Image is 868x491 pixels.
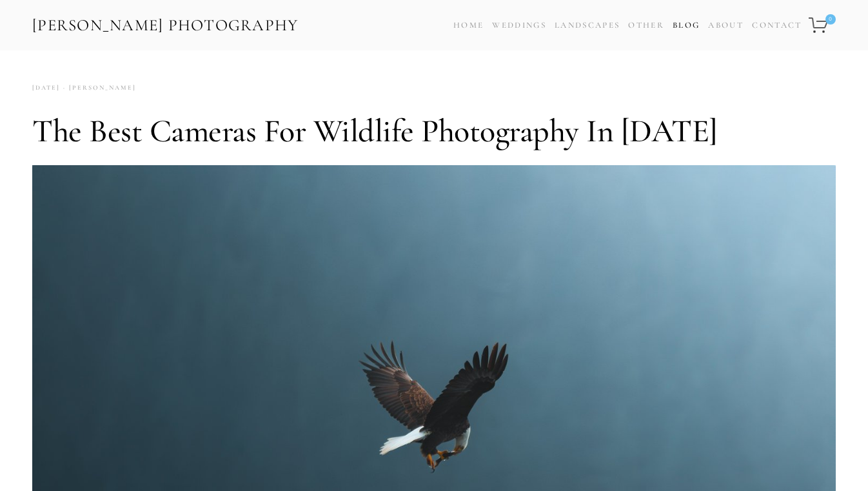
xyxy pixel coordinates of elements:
a: Weddings [492,20,546,30]
a: 0 items in cart [807,10,837,41]
span: 0 [825,14,836,25]
a: [PERSON_NAME] Photography [31,11,300,40]
a: Contact [752,16,802,35]
a: About [708,16,744,35]
h1: The Best Cameras for Wildlife Photography in [DATE] [32,112,836,150]
a: [PERSON_NAME] [60,79,136,97]
a: Home [453,16,484,35]
a: Landscapes [555,20,620,30]
a: Other [628,20,664,30]
time: [DATE] [32,79,60,97]
a: Blog [673,16,700,35]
